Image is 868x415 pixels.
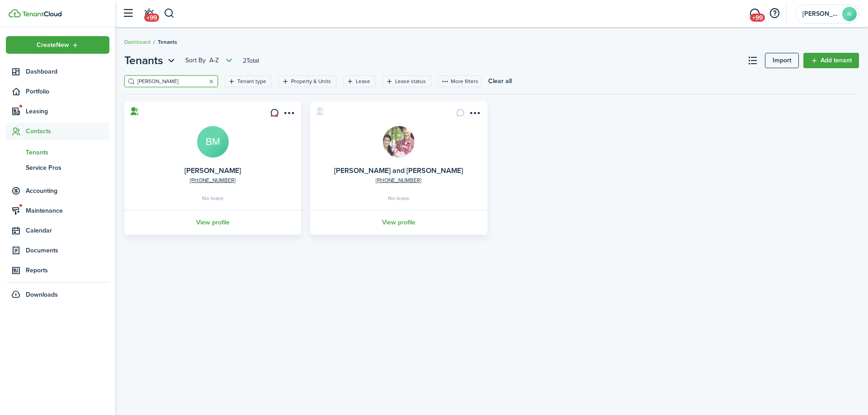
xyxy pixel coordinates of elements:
span: +99 [144,14,159,22]
filter-tag: Open filter [382,75,431,87]
span: Calendar [26,226,109,235]
span: Dashboard [26,67,109,76]
button: Search [164,6,175,21]
button: Sort byA-Z [185,55,235,66]
span: Leasing [26,107,109,116]
button: Open menu [281,108,296,121]
button: Open resource center [767,6,782,21]
a: [PERSON_NAME] and [PERSON_NAME] [334,165,463,176]
span: Sort by [185,56,209,65]
img: Thomas and Brandy Wood [383,126,415,158]
span: Contacts [26,126,109,136]
button: Open menu [467,108,482,121]
a: BM [197,126,229,158]
span: +99 [750,14,765,22]
avatar-text: RI [842,7,857,21]
a: Messaging [746,2,763,25]
span: Tenants [158,38,177,46]
span: Create New [37,42,69,48]
a: View profile [309,210,488,235]
filter-tag: Open filter [225,75,272,87]
a: [PHONE_NUMBER] [190,176,236,184]
a: Add tenant [803,53,859,68]
filter-tag-label: Lease [356,77,370,85]
button: Open sidebar [119,5,137,22]
button: More filters [438,75,481,87]
filter-tag-label: Lease status [395,77,426,85]
span: Portfolio [26,87,109,96]
button: Clear search [205,75,217,88]
button: Open menu [185,55,235,66]
a: Tenants [6,145,109,160]
img: TenantCloud [22,11,61,17]
a: Service Pros [6,160,109,175]
filter-tag-label: Property & Units [291,77,331,85]
a: Dashboard [124,38,151,46]
span: A-Z [209,56,219,65]
span: RANDALL INVESTMENT PROPERTIES [802,11,839,17]
span: No lease [202,196,224,201]
a: [PERSON_NAME] [184,165,241,176]
img: TenantCloud [9,9,21,18]
span: Downloads [26,290,58,299]
button: Open menu [6,36,109,54]
span: No lease [388,196,410,201]
span: Accounting [26,186,109,196]
filter-tag: Open filter [278,75,336,87]
a: Notifications [140,2,157,25]
span: Maintenance [26,206,109,215]
button: Tenants [124,52,177,69]
a: View profile [123,210,302,235]
input: Search here... [135,77,215,86]
header-page-total: 2 Total [243,56,259,65]
span: Tenants [124,52,163,69]
span: Documents [26,246,109,255]
span: Reports [26,266,109,275]
filter-tag: Open filter [343,75,376,87]
span: Service Pros [26,163,109,173]
filter-tag-label: Tenant type [237,77,266,85]
a: [PHONE_NUMBER] [376,176,421,184]
button: Clear all [488,75,512,87]
a: Dashboard [6,63,109,80]
span: Tenants [26,148,109,157]
button: Open menu [124,52,177,69]
a: Reports [6,261,109,279]
a: Import [765,53,799,68]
